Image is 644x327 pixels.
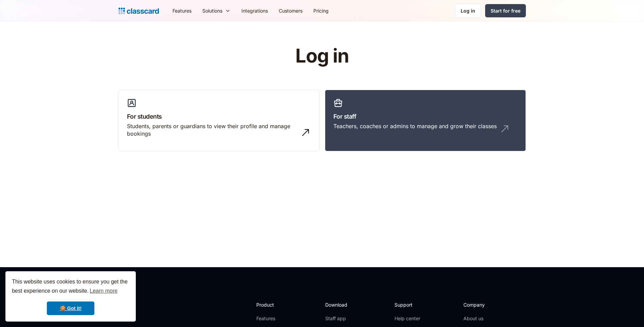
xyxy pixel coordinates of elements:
[325,301,353,308] h2: Download
[214,46,430,67] h1: Log in
[308,3,334,18] a: Pricing
[5,271,136,322] div: cookieconsent
[394,301,422,308] h2: Support
[12,278,129,296] span: This website uses cookies to ensure you get the best experience on our website.
[167,3,197,18] a: Features
[256,315,293,322] a: Features
[256,301,293,308] h2: Product
[118,90,319,152] a: For studentsStudents, parents or guardians to view their profile and manage bookings
[394,315,422,322] a: Help center
[325,315,353,322] a: Staff app
[461,7,475,14] div: Log in
[463,301,509,308] h2: Company
[455,4,481,18] a: Log in
[127,122,297,138] div: Students, parents or guardians to view their profile and manage bookings
[463,315,509,322] a: About us
[127,112,311,121] h3: For students
[47,302,94,315] a: dismiss cookie message
[333,112,517,121] h3: For staff
[89,286,118,296] a: learn more about cookies
[333,122,497,130] div: Teachers, coaches or admins to manage and grow their classes
[118,6,159,16] a: home
[273,3,308,18] a: Customers
[197,3,236,18] div: Solutions
[202,7,222,14] div: Solutions
[325,90,526,152] a: For staffTeachers, coaches or admins to manage and grow their classes
[491,7,520,14] div: Start for free
[485,4,526,17] a: Start for free
[236,3,273,18] a: Integrations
